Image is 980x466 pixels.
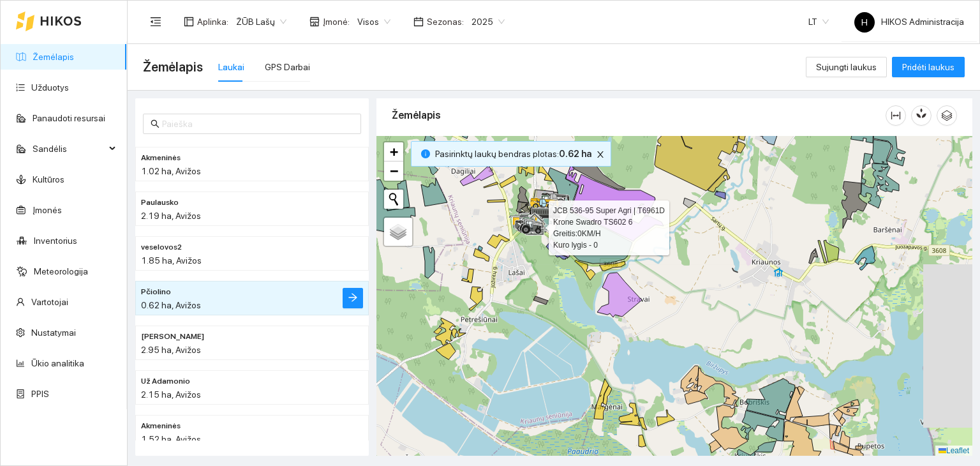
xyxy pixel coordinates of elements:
[892,62,965,72] a: Pridėti laukus
[141,255,202,266] span: 1.85 ha, Avižos
[392,97,886,133] div: Žemėlapis
[861,12,868,33] span: H
[854,17,964,27] span: HIKOS Administracija
[33,205,62,215] a: Įmonės
[421,149,430,158] span: info-circle
[236,12,286,31] span: ŽŪB Lašų
[31,82,69,93] a: Užduotys
[808,12,829,31] span: LT
[151,119,160,128] span: search
[886,110,905,121] span: column-width
[141,166,201,176] span: 1.02 ha, Avižos
[31,297,68,307] a: Vartotojai
[559,149,591,159] b: 0.62 ha
[150,16,161,27] span: menu-fold
[141,420,181,432] span: Akmeninės
[34,266,88,276] a: Meteorologija
[413,17,424,27] span: calendar
[384,162,403,181] a: Zoom out
[141,345,201,355] span: 2.95 ha, Avižos
[309,17,320,27] span: shop
[427,15,464,29] span: Sezonas :
[33,113,105,123] a: Panaudoti resursai
[34,236,77,246] a: Inventorius
[384,218,412,246] a: Layers
[141,331,204,343] span: Mariko
[806,57,887,77] button: Sujungti laukus
[390,144,398,160] span: +
[33,174,64,184] a: Kultūros
[390,163,398,179] span: −
[323,15,350,29] span: Įmonė :
[384,142,403,162] a: Zoom in
[141,286,171,298] span: Pčiolino
[886,105,906,126] button: column-width
[902,60,954,74] span: Pridėti laukus
[141,300,201,310] span: 0.62 ha, Avižos
[33,136,105,162] span: Sandėlis
[141,152,181,164] span: Akmeninės
[357,12,390,31] span: Visos
[593,150,607,159] span: close
[471,12,505,31] span: 2025
[384,190,403,209] button: Initiate a new search
[265,60,310,74] div: GPS Darbai
[939,446,969,455] a: Leaflet
[141,389,201,400] span: 2.15 ha, Avižos
[816,60,877,74] span: Sujungti laukus
[162,117,353,131] input: Paieška
[892,57,965,77] button: Pridėti laukus
[143,57,203,77] span: Žemėlapis
[141,211,201,221] span: 2.19 ha, Avižos
[141,375,190,387] span: Už Adamonio
[184,17,194,27] span: layout
[348,292,358,304] span: arrow-right
[435,147,591,161] span: Pasirinktų laukų bendras plotas :
[143,9,168,34] button: menu-fold
[343,288,363,308] button: arrow-right
[218,60,244,74] div: Laukai
[197,15,228,29] span: Aplinka :
[806,62,887,72] a: Sujungti laukus
[141,434,201,444] span: 1.52 ha, Avižos
[31,358,84,368] a: Ūkio analitika
[141,197,179,209] span: Paulausko
[141,241,182,253] span: veselovos2
[33,52,74,62] a: Žemėlapis
[593,147,608,162] button: close
[31,389,49,399] a: PPIS
[31,327,76,338] a: Nustatymai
